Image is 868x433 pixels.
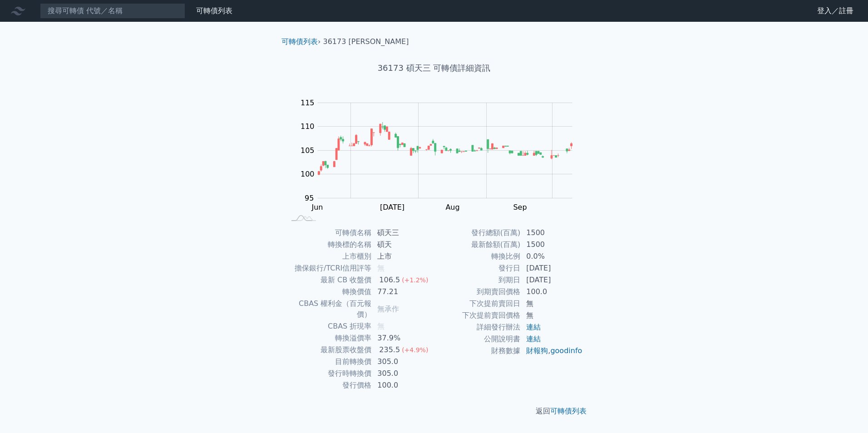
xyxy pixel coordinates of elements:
[285,356,372,368] td: 目前轉換價
[274,62,594,74] h1: 36173 碩天三 可轉債詳細資訊
[521,262,583,274] td: [DATE]
[285,251,372,262] td: 上市櫃別
[526,335,541,343] a: 連結
[285,262,372,274] td: 擔保銀行/TCRI信用評等
[296,98,586,212] g: Chart
[513,203,527,212] tspan: Sep
[434,321,521,333] td: 詳細發行辦法
[318,122,572,175] g: Series
[285,298,372,320] td: CBAS 權利金（百元報價）
[285,239,372,251] td: 轉換標的名稱
[434,345,521,357] td: 財務數據
[274,406,594,417] p: 返回
[285,368,372,379] td: 發行時轉換價
[285,344,372,356] td: 最新股票收盤價
[550,407,587,415] a: 可轉債列表
[434,310,521,321] td: 下次提前賣回價格
[377,322,385,330] span: 無
[521,310,583,321] td: 無
[377,264,385,272] span: 無
[402,346,428,354] span: (+4.9%)
[372,286,434,298] td: 77.21
[550,346,582,355] a: goodinfo
[372,251,434,262] td: 上市
[521,274,583,286] td: [DATE]
[285,286,372,298] td: 轉換價值
[445,203,459,212] tspan: Aug
[305,194,314,202] tspan: 95
[377,344,402,355] div: 235.5
[301,146,315,155] tspan: 105
[434,239,521,251] td: 最新餘額(百萬)
[526,346,548,355] a: 財報狗
[372,239,434,251] td: 碩天
[526,323,541,331] a: 連結
[372,356,434,368] td: 305.0
[301,98,315,107] tspan: 115
[377,305,399,313] span: 無承作
[285,332,372,344] td: 轉換溢價率
[281,36,321,47] li: ›
[434,298,521,310] td: 下次提前賣回日
[301,170,315,178] tspan: 100
[372,332,434,344] td: 37.9%
[40,3,185,19] input: 搜尋可轉債 代號／名稱
[285,274,372,286] td: 最新 CB 收盤價
[380,203,404,212] tspan: [DATE]
[810,4,861,18] a: 登入／註冊
[521,227,583,239] td: 1500
[285,379,372,391] td: 發行價格
[521,345,583,357] td: ,
[377,275,402,285] div: 106.5
[372,379,434,391] td: 100.0
[301,122,315,131] tspan: 110
[434,333,521,345] td: 公開說明書
[311,203,323,212] tspan: Jun
[521,251,583,262] td: 0.0%
[434,274,521,286] td: 到期日
[196,6,232,15] a: 可轉債列表
[372,368,434,379] td: 305.0
[372,227,434,239] td: 碩天三
[281,37,318,46] a: 可轉債列表
[434,227,521,239] td: 發行總額(百萬)
[434,262,521,274] td: 發行日
[521,239,583,251] td: 1500
[285,320,372,332] td: CBAS 折現率
[323,36,409,47] li: 36173 [PERSON_NAME]
[521,286,583,298] td: 100.0
[434,286,521,298] td: 到期賣回價格
[402,276,428,284] span: (+1.2%)
[521,298,583,310] td: 無
[434,251,521,262] td: 轉換比例
[285,227,372,239] td: 可轉債名稱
